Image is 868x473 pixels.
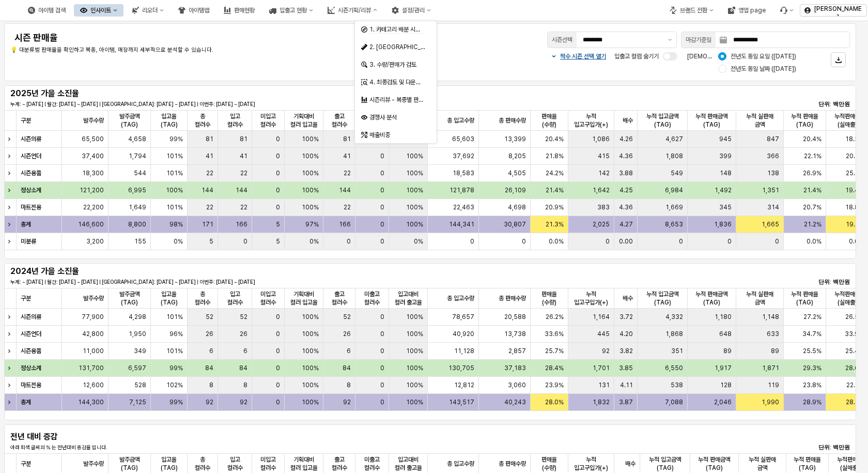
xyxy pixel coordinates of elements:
[560,52,606,60] p: 짝수 시즌 선택 열기
[10,100,570,108] p: 누계: ~ [DATE] | 월간: [DATE] ~ [DATE] | [GEOGRAPHIC_DATA]: [DATE] ~ [DATE] | 이번주: [DATE] ~ [DATE]
[552,35,572,45] div: 시즌선택
[369,43,425,51] div: 2. [GEOGRAPHIC_DATA]
[549,237,564,246] span: 0.0%
[449,220,474,228] span: 144,341
[380,152,384,160] span: 0
[406,152,423,160] span: 100%
[780,278,850,286] p: 단위: 백만원
[14,33,356,43] h4: 시즌 판매율
[369,113,424,121] div: 경쟁사 분석
[206,135,213,143] span: 81
[289,455,319,472] span: 기획대비 컬러 입고율
[202,186,213,194] span: 144
[619,152,633,160] span: 4.36
[4,309,18,325] div: Expand row
[82,313,104,321] span: 77,900
[289,290,319,307] span: 기획대비 컬러 입고율
[572,112,610,129] span: 누적 입고구입가(+)
[762,313,779,321] span: 1,148
[393,455,423,472] span: 입고대비 컬러 출고율
[598,152,610,160] span: 415
[234,7,255,14] div: 판매현황
[4,394,18,410] div: Expand row
[720,169,732,177] span: 148
[740,112,779,129] span: 누적 실판매 금액
[276,186,280,194] span: 0
[406,203,423,211] span: 100%
[83,460,104,468] span: 발주수량
[665,135,683,143] span: 4,627
[276,135,280,143] span: 0
[206,169,213,177] span: 22
[406,313,423,321] span: 100%
[38,7,66,14] div: 아이템 검색
[450,186,474,194] span: 121,878
[22,4,72,17] button: 아이템 검색
[10,88,150,99] h5: 2025년 가을 소진율
[240,203,247,211] span: 22
[453,169,474,177] span: 18,583
[4,216,18,233] div: Expand row
[256,290,280,307] span: 미입고 컬러수
[665,186,683,194] span: 6,984
[21,170,41,177] strong: 시즌용품
[722,4,772,17] div: 영업 page
[470,237,474,246] span: 0
[276,220,280,228] span: 5
[619,186,633,194] span: 4.25
[522,237,526,246] span: 0
[21,116,31,125] span: 구분
[719,135,732,143] span: 945
[113,112,146,129] span: 발주금액(TAG)
[767,152,779,160] span: 366
[619,203,633,211] span: 4.36
[788,290,822,307] span: 누적 판매율(TAG)
[113,455,146,472] span: 발주금액(TAG)
[236,186,247,194] span: 144
[546,169,564,177] span: 24.2%
[380,237,384,246] span: 0
[83,116,104,125] span: 발주수량
[719,152,732,160] span: 399
[128,186,146,194] span: 6,995
[192,290,213,307] span: 총 컬러수
[80,186,104,194] span: 121,200
[328,455,351,472] span: 출고 컬러수
[715,313,732,321] span: 1,180
[385,4,437,17] button: 설정/관리
[166,186,183,194] span: 100%
[169,135,183,143] span: 99%
[256,112,280,129] span: 미입고 컬러수
[665,220,683,228] span: 8,653
[504,135,526,143] span: 13,399
[4,182,18,199] div: Expand row
[447,116,474,125] span: 총 입고수량
[355,21,437,144] div: Select an option
[4,233,18,250] div: Expand row
[21,221,31,228] strong: 총계
[803,186,822,194] span: 21.4%
[169,220,183,228] span: 98%
[276,237,280,246] span: 5
[499,294,526,302] span: 총 판매수량
[546,313,564,321] span: 26.2%
[727,237,732,246] span: 0
[671,169,683,177] span: 549
[302,169,319,177] span: 100%
[606,237,610,246] span: 0
[740,290,779,307] span: 누적 실판매 금액
[775,237,779,246] span: 0
[807,237,822,246] span: 0.0%
[142,7,158,14] div: 리오더
[166,203,183,211] span: 101%
[74,4,123,17] button: 인사이트
[4,343,18,359] div: Expand row
[665,203,683,211] span: 1,669
[845,135,864,143] span: 18.3%
[4,131,18,147] div: Expand row
[128,220,146,228] span: 8,800
[406,169,423,177] span: 100%
[369,131,424,139] div: 매출비중
[113,290,146,307] span: 발주금액(TAG)
[82,135,104,143] span: 65,500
